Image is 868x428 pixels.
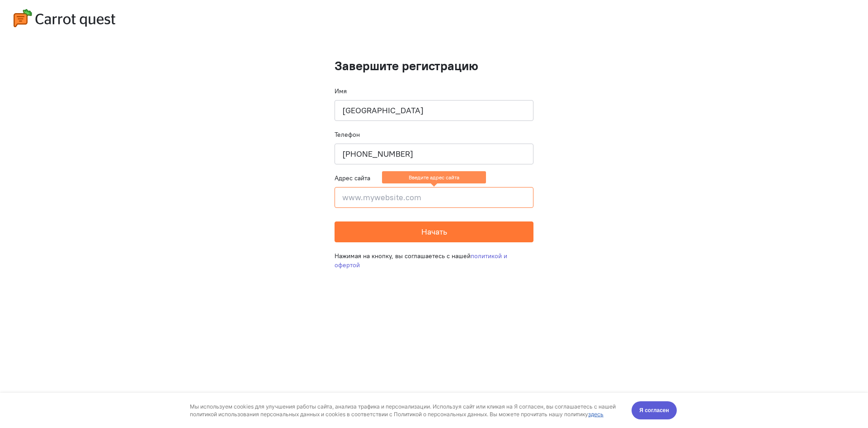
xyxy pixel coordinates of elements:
div: Нажимая на кнопку, вы соглашаетесь с нашей [335,242,533,279]
label: Адрес сайта [335,173,370,183]
ng-message: Введите адрес сайта [382,171,486,183]
h1: Завершите регистрацию [335,59,533,73]
div: Мы используем cookies для улучшения работы сайта, анализа трафика и персонализации. Используя сай... [190,10,621,25]
input: +79001110101 [335,144,533,164]
img: carrot-quest-logo.svg [14,9,115,27]
input: Ваше имя [335,100,533,121]
label: Имя [335,87,347,96]
span: Я согласен [639,13,669,22]
label: Телефон [335,130,360,139]
a: здесь [588,18,604,25]
button: Я согласен [632,9,677,27]
button: Начать [335,221,533,242]
a: политикой и офертой [335,252,507,269]
span: Начать [421,226,447,237]
input: www.mywebsite.com [335,187,533,208]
